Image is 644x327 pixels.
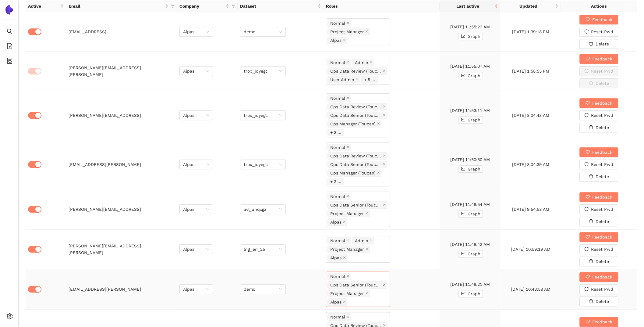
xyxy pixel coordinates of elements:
[579,66,618,76] button: reloadReset Pwd
[468,250,480,257] span: Graph
[584,162,589,167] span: reload
[468,166,480,172] span: Graph
[591,286,613,293] span: Reset Pwd
[589,174,593,179] span: delete
[330,219,341,225] span: Alpas
[592,318,612,325] span: Feedback
[592,16,612,23] span: Feedback
[330,254,341,261] span: Alpas
[330,178,341,185] span: + 3 ...
[183,245,209,254] span: Alpas
[327,120,381,128] span: Ops Manager (Toucan)
[586,235,590,239] span: heart
[4,5,14,15] img: Logo
[327,161,387,168] span: Ops Data Senior (Toucan)
[468,117,480,123] span: Graph
[343,256,346,260] span: close
[183,205,209,214] span: Alpas
[330,202,381,208] span: Ops Data Senior (Toucan)
[442,107,498,114] div: [DATE] 11:53:11 AM
[561,0,637,12] th: Actions
[355,237,368,244] span: Admin
[579,160,618,169] button: reloadReset Pwd
[330,299,341,305] span: Alpas
[589,259,593,264] span: delete
[343,300,346,304] span: close
[579,15,618,24] button: heartFeedback
[591,28,613,35] span: Reset Pwd
[327,28,370,35] span: Project Manager
[327,37,347,44] span: Alpas
[330,112,381,119] span: Ops Data Senior (Toucan)
[365,292,368,295] span: close
[458,210,483,217] button: line-chartGraph
[589,41,593,46] span: delete
[383,69,386,73] span: close
[7,26,13,38] span: search
[589,299,593,304] span: delete
[327,20,351,27] span: Normal
[461,34,465,39] span: line-chart
[7,311,13,323] span: setting
[324,0,440,12] th: Roles
[244,205,282,214] span: avl_unqxgz
[355,59,368,66] span: Admin
[330,76,354,83] span: User Admin
[330,193,345,200] span: Normal
[330,59,345,66] span: Normal
[352,59,374,66] span: Admin
[579,244,618,254] button: reloadReset Pwd
[461,167,465,171] span: line-chart
[330,95,345,102] span: Normal
[330,161,381,168] span: Ops Data Senior (Toucan)
[468,33,480,40] span: Graph
[383,283,386,287] span: close
[327,103,387,110] span: Ops Data Review (Toucan)
[584,113,589,118] span: reload
[579,272,618,282] button: heartFeedback
[244,285,282,294] span: demo
[579,217,618,226] button: deleteDelete
[442,63,498,70] div: [DATE] 11:55:07 AM
[383,203,386,207] span: close
[352,237,374,244] span: Admin
[461,117,465,122] span: line-chart
[500,189,561,230] td: [DATE] 9:54:53 AM
[183,285,209,294] span: Alpas
[596,218,609,225] span: Delete
[346,96,349,100] span: close
[500,12,561,52] td: [DATE] 1:39:18 PM
[330,103,381,110] span: Ops Data Review (Toucan)
[500,140,561,189] td: [DATE] 8:04:39 AM
[461,291,465,296] span: line-chart
[579,284,618,294] button: reloadReset Pwd
[586,195,590,199] span: heart
[171,4,175,8] span: filter
[330,246,364,253] span: Project Manager
[370,61,373,64] span: close
[327,281,387,289] span: Ops Data Senior (Toucan)
[579,54,618,64] button: heartFeedback
[343,38,346,42] span: close
[230,2,236,11] span: filter
[461,211,465,216] span: line-chart
[66,230,177,269] td: [PERSON_NAME][EMAIL_ADDRESS][PERSON_NAME]
[468,290,480,297] span: Graph
[327,201,387,209] span: Ops Data Senior (Toucan)
[327,59,351,66] span: Normal
[66,0,177,12] th: this column's title is Email,this column is sortable
[177,0,238,12] th: this column's title is Company,this column is sortable
[356,78,359,81] span: close
[330,237,345,244] span: Normal
[596,258,609,265] span: Delete
[66,91,177,140] td: [PERSON_NAME][EMAIL_ADDRESS]
[370,239,373,243] span: close
[442,3,493,9] span: Last active
[579,192,618,202] button: heartFeedback
[461,251,465,256] span: line-chart
[586,275,590,279] span: heart
[28,3,59,9] span: Active
[327,298,347,306] span: Alpas
[330,28,364,35] span: Project Manager
[500,0,561,12] th: this column's title is Updated,this column is sortable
